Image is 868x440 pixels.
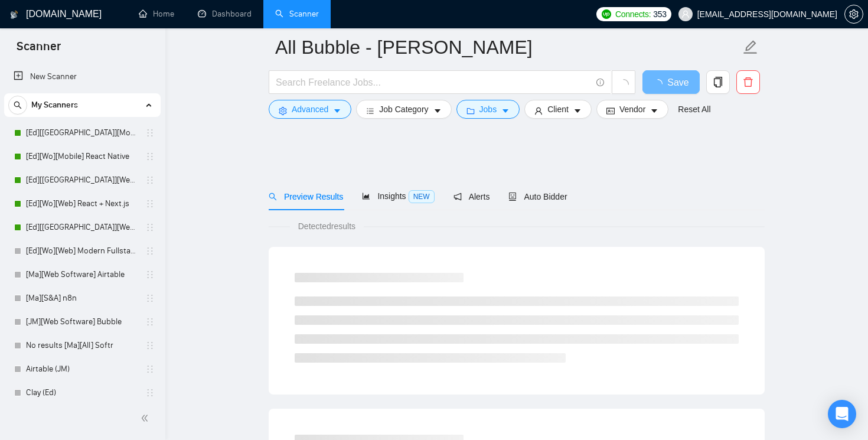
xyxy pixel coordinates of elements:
[501,106,510,115] span: caret-down
[145,270,155,279] span: holder
[145,388,155,397] span: holder
[706,70,730,94] button: copy
[596,79,604,86] span: info-circle
[743,40,758,55] span: edit
[615,8,651,21] span: Connects:
[275,9,319,19] a: searchScanner
[844,5,863,24] button: setting
[453,193,462,201] span: notification
[26,381,138,405] a: Clay (Ed)
[31,93,78,117] span: My Scanners
[8,96,27,115] button: search
[14,65,151,89] a: New Scanner
[828,400,856,428] div: Open Intercom Messenger
[10,5,18,24] img: logo
[433,106,442,115] span: caret-down
[145,152,155,161] span: holder
[26,239,138,263] a: [Ed][Wo][Web] Modern Fullstack
[642,70,700,94] button: Save
[508,192,567,201] span: Auto Bidder
[279,106,287,115] span: setting
[26,334,138,357] a: No results [Ma][All] Softr
[650,106,658,115] span: caret-down
[737,77,759,87] span: delete
[466,106,475,115] span: folder
[26,263,138,286] a: [Ma][Web Software] Airtable
[524,100,592,119] button: userClientcaret-down
[145,294,155,303] span: holder
[362,191,434,201] span: Insights
[681,10,690,18] span: user
[26,216,138,239] a: [Ed][[GEOGRAPHIC_DATA]][Web] Modern Fullstack
[145,317,155,327] span: holder
[508,193,517,201] span: robot
[356,100,451,119] button: barsJob Categorycaret-down
[596,100,668,119] button: idcardVendorcaret-down
[653,8,666,21] span: 353
[145,128,155,138] span: holder
[845,9,863,19] span: setting
[26,168,138,192] a: [Ed][[GEOGRAPHIC_DATA]][Web] React + Next.js
[290,220,364,233] span: Detected results
[453,192,490,201] span: Alerts
[366,106,374,115] span: bars
[292,103,328,116] span: Advanced
[844,9,863,19] a: setting
[145,364,155,374] span: holder
[269,100,351,119] button: settingAdvancedcaret-down
[145,223,155,232] span: holder
[547,103,569,116] span: Client
[275,32,740,62] input: Scanner name...
[145,246,155,256] span: holder
[26,121,138,145] a: [Ed][[GEOGRAPHIC_DATA]][Mobile] React Native
[618,79,629,90] span: loading
[139,9,174,19] a: homeHome
[9,101,27,109] span: search
[362,192,370,200] span: area-chart
[269,192,343,201] span: Preview Results
[534,106,543,115] span: user
[573,106,582,115] span: caret-down
[269,193,277,201] span: search
[678,103,710,116] a: Reset All
[7,38,70,63] span: Scanner
[4,65,161,89] li: New Scanner
[409,190,435,203] span: NEW
[26,192,138,216] a: [Ed][Wo][Web] React + Next.js
[276,75,591,90] input: Search Freelance Jobs...
[26,310,138,334] a: [JM][Web Software] Bubble
[707,77,729,87] span: copy
[736,70,760,94] button: delete
[26,286,138,310] a: [Ma][S&A] n8n
[602,9,611,19] img: upwork-logo.png
[379,103,428,116] span: Job Category
[479,103,497,116] span: Jobs
[145,341,155,350] span: holder
[606,106,615,115] span: idcard
[456,100,520,119] button: folderJobscaret-down
[653,79,667,89] span: loading
[619,103,645,116] span: Vendor
[26,145,138,168] a: [Ed][Wo][Mobile] React Native
[145,175,155,185] span: holder
[667,75,688,90] span: Save
[141,412,152,424] span: double-left
[145,199,155,208] span: holder
[198,9,252,19] a: dashboardDashboard
[333,106,341,115] span: caret-down
[26,357,138,381] a: Airtable (JM)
